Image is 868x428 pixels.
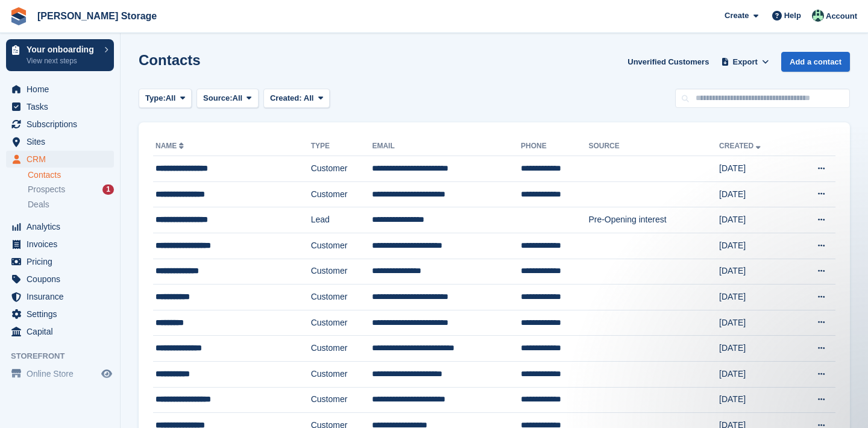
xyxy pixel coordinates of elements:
[719,336,793,362] td: [DATE]
[6,271,114,288] a: menu
[33,6,162,26] a: [PERSON_NAME] Storage
[311,336,373,362] td: Customer
[6,81,114,98] a: menu
[28,198,114,211] a: Deals
[304,93,314,102] span: All
[166,92,176,104] span: All
[27,151,99,168] span: CRM
[719,142,763,150] a: Created
[588,207,719,233] td: Pre-Opening interest
[311,181,373,207] td: Customer
[784,10,801,22] span: Help
[719,387,793,413] td: [DATE]
[145,92,166,104] span: Type:
[6,253,114,270] a: menu
[27,306,99,323] span: Settings
[203,92,232,104] span: Source:
[139,52,201,68] h1: Contacts
[102,184,114,195] div: 1
[28,169,114,181] a: Contacts
[27,323,99,340] span: Capital
[27,133,99,150] span: Sites
[311,387,373,413] td: Customer
[6,151,114,168] a: menu
[10,7,28,25] img: stora-icon-8386f47178a22dfd0bd8f6a31ec36ba5ce8667c1dd55bd0f319d3a0aa187defe.svg
[197,89,259,109] button: Source: All
[6,116,114,133] a: menu
[27,81,99,98] span: Home
[372,137,521,156] th: Email
[11,350,120,362] span: Storefront
[233,92,243,104] span: All
[6,98,114,115] a: menu
[270,93,302,102] span: Created:
[311,137,373,156] th: Type
[311,285,373,310] td: Customer
[719,285,793,310] td: [DATE]
[733,56,758,68] span: Export
[719,259,793,285] td: [DATE]
[719,310,793,336] td: [DATE]
[99,367,114,381] a: Preview store
[6,39,114,71] a: Your onboarding View next steps
[521,137,588,156] th: Phone
[156,142,186,150] a: Name
[826,10,857,22] span: Account
[719,361,793,387] td: [DATE]
[588,137,719,156] th: Source
[27,365,99,382] span: Online Store
[623,52,714,72] a: Unverified Customers
[27,271,99,288] span: Coupons
[28,199,49,210] span: Deals
[812,10,824,22] img: Nicholas Pain
[781,52,850,72] a: Add a contact
[6,306,114,323] a: menu
[6,288,114,305] a: menu
[311,310,373,336] td: Customer
[311,259,373,285] td: Customer
[28,184,65,195] span: Prospects
[27,236,99,253] span: Invoices
[6,323,114,340] a: menu
[28,183,114,196] a: Prospects 1
[27,55,98,66] p: View next steps
[719,207,793,233] td: [DATE]
[719,156,793,182] td: [DATE]
[27,218,99,235] span: Analytics
[27,116,99,133] span: Subscriptions
[139,89,192,109] button: Type: All
[6,236,114,253] a: menu
[6,365,114,382] a: menu
[719,181,793,207] td: [DATE]
[311,156,373,182] td: Customer
[719,233,793,259] td: [DATE]
[311,233,373,259] td: Customer
[725,10,749,22] span: Create
[311,361,373,387] td: Customer
[263,89,330,109] button: Created: All
[27,288,99,305] span: Insurance
[6,218,114,235] a: menu
[27,253,99,270] span: Pricing
[27,98,99,115] span: Tasks
[27,45,98,54] p: Your onboarding
[311,207,373,233] td: Lead
[6,133,114,150] a: menu
[719,52,772,72] button: Export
